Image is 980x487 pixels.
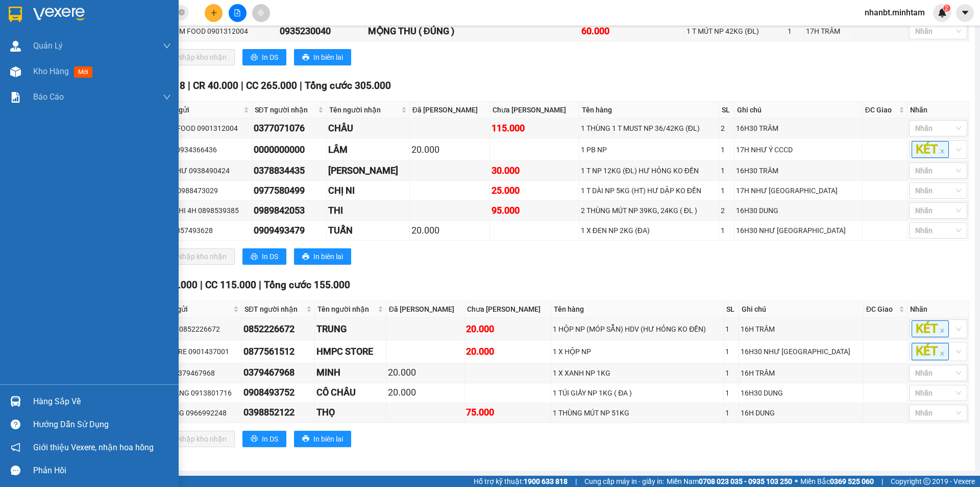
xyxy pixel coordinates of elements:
[156,165,250,176] div: ANH THƯ 0938490424
[734,102,862,119] th: Ghi chú
[721,165,732,176] div: 1
[179,8,185,18] span: close-circle
[254,143,325,157] div: 0000000000
[865,104,897,115] span: ĐC Giao
[553,323,722,335] div: 1 HỘP NP (MÓP SẴN) HDV (HƯ HỎNG KO ĐỀN)
[368,24,484,38] div: MỘNG THU ( ĐÚNG )
[327,119,409,138] td: CHÂU
[252,161,327,181] td: 0378834435
[912,343,949,360] span: KÉT
[9,7,22,22] img: logo-vxr
[466,405,550,420] div: 75.000
[252,4,270,22] button: aim
[234,9,241,16] span: file-add
[251,253,258,261] span: printer
[251,54,258,62] span: printer
[210,9,217,16] span: plus
[492,164,577,178] div: 30.000
[581,225,717,236] div: 1 X ĐEN NP 2KG (ĐA)
[305,80,391,91] span: Tổng cước 305.000
[10,396,21,407] img: warehouse-icon
[736,225,860,236] div: 16H30 NHƯ [GEOGRAPHIC_DATA]
[252,201,327,221] td: 0989842053
[36,23,117,34] strong: MĐH:
[302,253,309,261] span: printer
[262,52,278,63] span: In DS
[721,185,732,196] div: 1
[154,367,240,379] div: MINH 0379467968
[581,24,683,38] div: 60.000
[10,41,21,52] img: warehouse-icon
[315,383,386,403] td: CÔ CHÂU
[264,279,350,291] span: Tổng cước 155.000
[581,185,717,196] div: 1 T DÀI NP 5KG (HT) HƯ DẬP KO ĐỀN
[910,304,966,315] div: Nhãn
[961,8,970,17] span: caret-down
[940,351,945,356] span: close
[741,323,862,335] div: 16H TRÂM
[242,403,315,423] td: 0398852122
[327,138,409,161] td: LÂM
[806,26,852,37] div: 17H TRÂM
[313,251,343,262] span: In biên lai
[241,80,243,91] span: |
[553,346,722,357] div: 1 X HỘP NP
[492,121,577,135] div: 115.000
[524,477,568,485] strong: 1900 633 818
[280,24,364,38] div: 0935230040
[388,365,462,380] div: 20.000
[328,121,407,135] div: CHÂU
[553,387,722,399] div: 1 TÚI GIẤY NP 1KG ( ĐA )
[736,165,860,176] div: 16H30 TRÂM
[252,138,327,161] td: 0000000000
[316,385,384,400] div: CÔ CHÂU
[46,55,97,62] span: 10:08:11 [DATE]
[923,478,930,485] span: copyright
[3,64,97,72] span: N.nhận:
[725,323,737,335] div: 1
[243,385,313,400] div: 0908493752
[411,223,488,238] div: 20.000
[242,363,315,383] td: 0379467968
[158,431,235,447] button: downloadNhập kho nhận
[11,443,20,452] span: notification
[262,433,278,445] span: In DS
[464,301,552,318] th: Chưa [PERSON_NAME]
[257,9,264,16] span: aim
[50,14,104,21] strong: PHIẾU TRẢ HÀNG
[166,26,276,37] div: TRÙM FOOD 0901312004
[188,80,190,91] span: |
[866,304,897,315] span: ĐC Giao
[466,344,550,359] div: 20.000
[11,466,20,475] span: message
[33,66,69,76] span: Kho hàng
[411,143,488,157] div: 20.000
[410,102,490,119] th: Đã [PERSON_NAME]
[242,49,286,65] button: printerIn DS
[581,123,717,134] div: 1 THÙNG 1 T MUST NP 36/42KG (ĐL)
[154,323,240,335] div: TRUNG 0852226672
[725,367,737,379] div: 1
[21,45,55,53] span: SẾP THỦY-
[581,144,717,155] div: 1 PB NP
[386,301,464,318] th: Đã [PERSON_NAME]
[229,4,247,22] button: file-add
[881,476,883,487] span: |
[156,225,250,236] div: TRỨ 0857493628
[156,205,250,216] div: THÁI, THI 4H 0898539385
[938,8,947,17] img: icon-new-feature
[581,205,717,216] div: 2 THÙNG MÚT NP 39KG, 24KG ( ĐL )
[719,102,734,119] th: SL
[3,74,145,82] span: Tên hàng:
[575,476,577,487] span: |
[328,223,407,238] div: TUẤN
[152,279,198,291] span: CR 40.000
[163,93,171,101] span: down
[157,104,241,115] span: Người gửi
[830,477,874,485] strong: 0369 525 060
[254,183,325,198] div: 0977580499
[315,403,386,423] td: THỌ
[205,4,223,22] button: plus
[940,149,945,154] span: close
[154,407,240,419] div: DUNG SG 0966992248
